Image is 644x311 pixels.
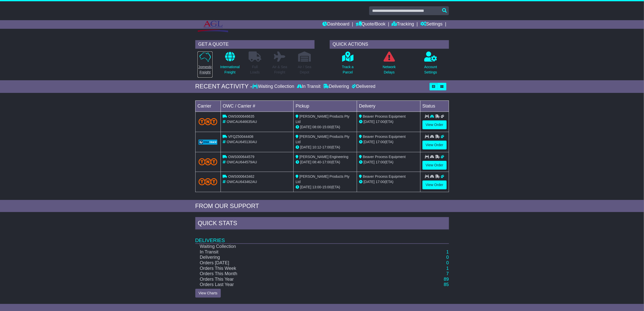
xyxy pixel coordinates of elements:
a: View Order [422,180,447,189]
div: GET A QUOTE [195,40,315,49]
span: 17:00 [376,120,385,124]
div: (ETA) [359,119,418,124]
span: OWS000646635 [228,114,254,118]
img: TNT_Domestic.png [199,158,218,165]
span: OWS000643462 [228,174,254,178]
span: OWCAU645130AU [227,140,257,144]
p: International Freight [220,64,240,75]
span: [DATE] [300,125,311,129]
a: 1 [446,249,449,254]
div: (ETA) [359,139,418,145]
span: Beaver Process Equipment [363,114,406,118]
div: Quick Stats [195,217,449,231]
span: OWS000644579 [228,155,254,159]
div: QUICK ACTIONS [330,40,449,49]
p: Account Settings [424,64,437,75]
a: Track aParcel [342,51,354,78]
span: 10:12 [312,145,321,149]
a: View Order [422,141,447,149]
a: View Order [422,120,447,129]
a: 1 [446,266,449,271]
span: 17:00 [322,145,331,149]
a: View Charts [195,289,221,298]
td: In Transit [195,249,402,255]
td: Status [420,100,449,112]
div: - (ETA) [296,185,355,190]
div: In Transit [296,84,322,89]
p: Domestic Freight [198,64,212,75]
a: AccountSettings [424,51,437,78]
span: OWCAU646635AU [227,120,257,124]
div: Delivered [350,84,375,89]
span: 17:00 [322,160,331,164]
span: [DATE] [364,140,375,144]
span: Beaver Process Equipment [363,155,406,159]
td: Orders This Year [195,277,402,282]
a: 7 [446,271,449,276]
span: 17:00 [376,140,385,144]
a: 0 [446,255,449,260]
span: [DATE] [364,120,375,124]
td: Deliveries [195,231,449,244]
td: Orders This Week [195,266,402,271]
span: [DATE] [364,160,375,164]
span: [PERSON_NAME] Products Pty Ltd [296,174,349,184]
span: [DATE] [300,145,311,149]
span: 15:00 [322,125,331,129]
a: InternationalFreight [220,51,240,78]
span: [DATE] [300,185,311,189]
div: - (ETA) [296,160,355,165]
td: Delivering [195,255,402,260]
td: Waiting Collection [195,244,402,249]
div: - (ETA) [296,145,355,150]
td: Pickup [294,100,357,112]
span: VFQZ50044408 [228,135,253,139]
span: [PERSON_NAME] Products Pty Ltd [296,135,349,144]
p: Track a Parcel [342,64,353,75]
a: Quote/Book [356,20,386,29]
a: 0 [446,260,449,265]
img: TNT_Domestic.png [199,178,218,185]
span: [PERSON_NAME] Engineering [299,155,348,159]
div: - (ETA) [296,124,355,130]
div: (ETA) [359,179,418,185]
div: Delivering [322,84,350,89]
a: Settings [420,20,443,29]
p: Air / Sea Depot [298,64,312,75]
span: 17:00 [376,180,385,184]
td: Delivery [357,100,420,112]
span: Beaver Process Equipment [363,174,406,178]
span: OWCAU643462AU [227,180,257,184]
a: View Order [422,161,447,170]
a: 85 [444,282,449,287]
td: Orders [DATE] [195,260,402,266]
div: (ETA) [359,160,418,165]
span: OWCAU644579AU [227,160,257,164]
div: Waiting Collection [252,84,295,89]
span: 08:40 [312,160,321,164]
a: NetworkDelays [383,51,396,78]
p: Network Delays [383,64,396,75]
span: [PERSON_NAME] Products Pty Ltd [296,114,349,124]
img: GetCarrierServiceLogo [199,140,218,145]
span: Beaver Process Equipment [363,135,406,139]
span: [DATE] [364,180,375,184]
a: 89 [444,277,449,282]
a: Dashboard [322,20,349,29]
td: Orders This Month [195,271,402,277]
a: Tracking [392,20,414,29]
span: 15:00 [322,185,331,189]
td: OWC / Carrier # [221,100,294,112]
span: 17:00 [376,160,385,164]
a: DomesticFreight [197,51,212,78]
span: 13:00 [312,185,321,189]
img: TNT_Domestic.png [199,118,218,125]
td: Orders Last Year [195,282,402,288]
p: Full Loads [249,64,261,75]
span: [DATE] [300,160,311,164]
p: Air & Sea Freight [272,64,287,75]
td: Carrier [195,100,221,112]
span: 08:00 [312,125,321,129]
div: FROM OUR SUPPORT [195,202,449,210]
div: RECENT ACTIVITY - [195,83,252,90]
